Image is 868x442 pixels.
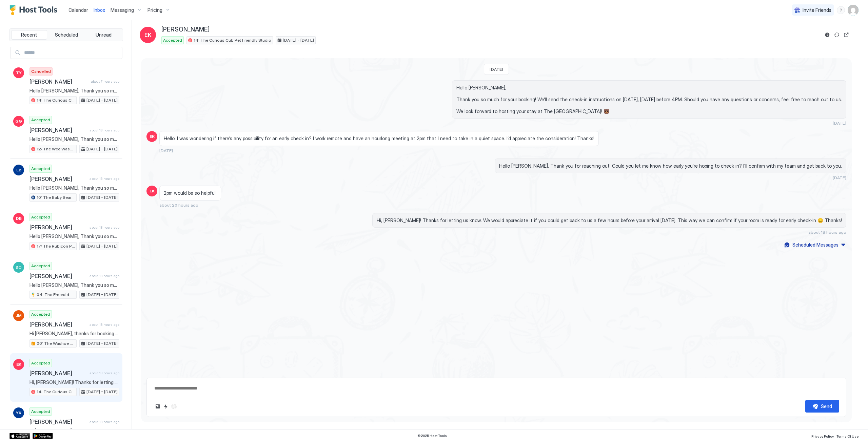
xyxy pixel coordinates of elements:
a: Calendar [68,6,88,14]
button: Send [805,400,839,413]
div: Send [821,403,832,410]
span: Terms Of Use [836,434,859,438]
span: 12: The Wee Washoe Pet-Friendly Studio [37,146,75,152]
span: [DATE] - [DATE] [283,37,314,43]
span: [DATE] [833,121,846,126]
span: [PERSON_NAME] [29,127,87,133]
button: Sync reservation [833,31,841,39]
span: Recent [21,32,37,38]
span: [PERSON_NAME] [29,321,87,328]
a: Terms Of Use [836,432,859,439]
span: Hi [PERSON_NAME], thanks for booking your stay with us! Details of your Booking: 📍 [STREET_ADDRES... [29,331,119,337]
span: [DATE] - [DATE] [86,340,118,346]
span: Hi [PERSON_NAME], thanks for booking your stay with us! Details of your Booking: 📍 [STREET_ADDRES... [29,428,119,434]
span: Accepted [163,37,182,43]
span: [PERSON_NAME] [29,175,87,182]
span: 14: The Curious Cub Pet Friendly Studio [37,389,75,395]
span: [DATE] - [DATE] [86,194,118,201]
span: Accepted [31,408,50,415]
span: Privacy Policy [811,434,834,438]
button: Quick reply [162,402,170,411]
button: Reservation information [823,31,831,39]
span: Accepted [31,166,50,172]
span: Hello [PERSON_NAME], Thank you so much for your booking! We'll send the check-in instructions [DA... [29,233,119,239]
span: 06: The Washoe Sierra Studio [37,340,75,346]
div: menu [837,6,845,14]
span: Accepted [31,360,50,366]
span: Hi, [PERSON_NAME]! Thanks for letting us know. We would appreciate it if you could get back to us... [377,217,842,224]
span: 04: The Emerald Bay Pet Friendly Studio [37,292,75,298]
div: User profile [848,5,859,16]
span: DB [16,215,22,222]
span: Invite Friends [803,7,831,13]
span: about 18 hours ago [90,225,119,230]
span: Accepted [31,311,50,317]
span: Inbox [94,7,105,13]
span: Cancelled [31,68,51,75]
span: [DATE] - [DATE] [86,243,118,249]
span: LB [16,167,21,173]
span: Hello [PERSON_NAME], Thank you so much for your booking! We'll send the check-in instructions [DA... [29,136,119,142]
a: Google Play Store [33,433,53,439]
span: Hi, [PERSON_NAME]! Thanks for letting us know. We would appreciate it if you could get back to us... [29,379,119,385]
span: Unread [96,32,112,38]
span: 10: The Baby Bear Pet Friendly Studio [37,194,75,201]
span: Hello [PERSON_NAME], Thank you so much for your booking! We'll send the check-in instructions on ... [456,85,842,114]
span: about 18 hours ago [90,322,119,327]
a: Host Tools Logo [9,5,60,15]
button: Scheduled Messages [783,240,846,249]
span: Hello [PERSON_NAME], Thank you so much for your booking! We'll send the check-in instructions on ... [29,185,119,191]
span: 14: The Curious Cub Pet Friendly Studio [194,37,271,43]
a: Privacy Policy [811,432,834,439]
span: BO [16,264,22,270]
div: Scheduled Messages [792,241,839,248]
span: YK [16,410,21,416]
span: about 18 hours ago [90,420,119,424]
span: [DATE] [159,148,173,153]
span: [PERSON_NAME] [29,418,87,425]
span: about 20 hours ago [159,203,198,208]
input: Input Field [21,47,122,59]
span: JM [16,313,22,319]
span: [PERSON_NAME] [161,26,210,34]
span: TY [16,70,22,76]
button: Upload image [154,402,162,411]
span: EK [150,188,155,194]
span: © 2025 Host Tools [417,434,447,438]
span: [PERSON_NAME] [29,224,87,231]
span: [DATE] - [DATE] [86,97,118,103]
span: 2pm would be so helpful! [164,190,217,196]
span: EK [150,133,155,140]
span: [DATE] - [DATE] [86,389,118,395]
span: Hello [PERSON_NAME], Thank you so much for your booking! We'll send the check-in instructions [DA... [29,88,119,94]
span: Accepted [31,117,50,123]
span: Calendar [68,7,88,13]
span: [DATE] [490,67,503,72]
a: App Store [9,433,30,439]
span: [PERSON_NAME] [29,370,87,377]
span: Messaging [111,7,134,13]
span: GG [15,118,22,124]
span: Scheduled [55,32,78,38]
button: Recent [11,30,47,40]
span: [DATE] - [DATE] [86,146,118,152]
span: EK [16,361,21,367]
span: Hello [PERSON_NAME], Thank you so much for your booking! We'll send the check-in instructions [DA... [29,282,119,288]
span: Hello! I was wondering if there’s any possibility for an early check in? I work remote and have a... [164,135,594,142]
a: Inbox [94,6,105,14]
span: [DATE] [833,175,846,180]
span: EK [144,31,152,39]
span: about 18 hours ago [90,371,119,375]
div: tab-group [9,28,123,41]
span: Accepted [31,214,50,220]
span: [PERSON_NAME] [29,78,88,85]
span: 17: The Rubicon Pet Friendly Studio [37,243,75,249]
span: about 7 hours ago [91,79,119,84]
span: [PERSON_NAME] [29,273,87,279]
span: Accepted [31,263,50,269]
button: Unread [85,30,121,40]
span: about 18 hours ago [90,274,119,278]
